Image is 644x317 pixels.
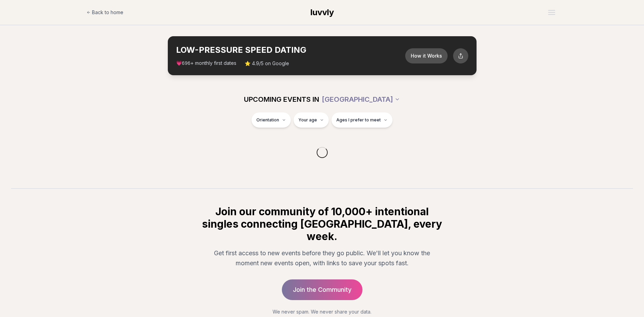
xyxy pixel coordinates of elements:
[244,95,319,104] span: UPCOMING EVENTS IN
[405,48,448,63] button: How it Works
[545,7,558,18] button: Open menu
[201,308,443,315] p: We never spam. We never share your data.
[294,112,329,128] button: Your age
[310,7,334,17] span: luvvly
[86,6,123,19] a: Back to home
[176,44,405,56] h2: LOW-PRESSURE SPEED DATING
[252,112,291,128] button: Orientation
[322,92,400,107] button: [GEOGRAPHIC_DATA]
[331,112,392,128] button: Ages I prefer to meet
[298,117,317,123] span: Your age
[336,117,381,123] span: Ages I prefer to meet
[201,205,443,242] h2: Join our community of 10,000+ intentional singles connecting [GEOGRAPHIC_DATA], every week.
[310,7,334,18] a: luvvly
[245,60,289,67] span: ⭐ 4.9/5 on Google
[176,60,236,67] span: 💗 + monthly first dates
[182,61,191,66] span: 696
[92,9,123,16] span: Back to home
[282,279,362,300] a: Join the Community
[256,117,279,123] span: Orientation
[206,248,438,268] p: Get first access to new events before they go public. We'll let you know the moment new events op...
